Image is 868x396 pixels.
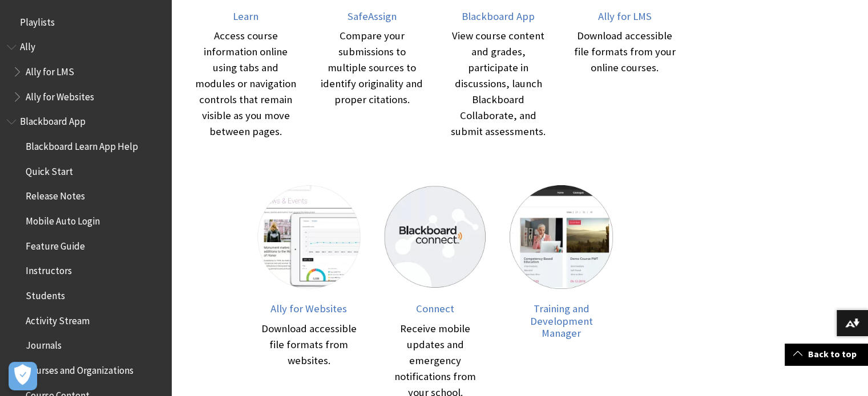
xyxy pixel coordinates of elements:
[257,185,361,288] img: Ally for Websites
[26,87,94,103] span: Ally for Websites
[194,28,297,140] div: Access course information online using tabs and modules or navigation controls that remain visibl...
[26,187,85,202] span: Release Notes
[26,286,65,301] span: Students
[510,185,613,288] img: Training and Development Manager
[785,344,868,365] a: Back to top
[530,302,593,340] span: Training and Development Manager
[447,28,550,140] div: View course content and grades, participate in discussions, launch Blackboard Collaborate, and su...
[383,185,487,288] img: Connect
[7,38,164,107] nav: Book outline for Anthology Ally Help
[7,13,164,32] nav: Book outline for Playlists
[26,62,74,77] span: Ally for LMS
[26,336,62,352] span: Journals
[320,28,423,108] div: Compare your submissions to multiple sources to identify originality and proper citations.
[462,10,535,23] span: Blackboard App
[597,10,651,23] span: Ally for LMS
[26,211,100,227] span: Mobile Auto Login
[233,10,259,23] span: Learn
[20,13,55,28] span: Playlists
[9,362,37,390] button: Open Preferences
[26,311,90,326] span: Activity Stream
[573,28,676,76] div: Download accessible file formats from your online courses.
[26,361,134,376] span: Courses and Organizations
[348,10,397,23] span: SafeAssign
[20,112,86,128] span: Blackboard App
[26,236,85,252] span: Feature Guide
[416,302,454,315] span: Connect
[26,137,138,152] span: Blackboard Learn App Help
[26,262,72,277] span: Instructors
[26,162,73,177] span: Quick Start
[271,302,347,315] span: Ally for Websites
[257,321,361,369] div: Download accessible file formats from websites.
[20,38,35,53] span: Ally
